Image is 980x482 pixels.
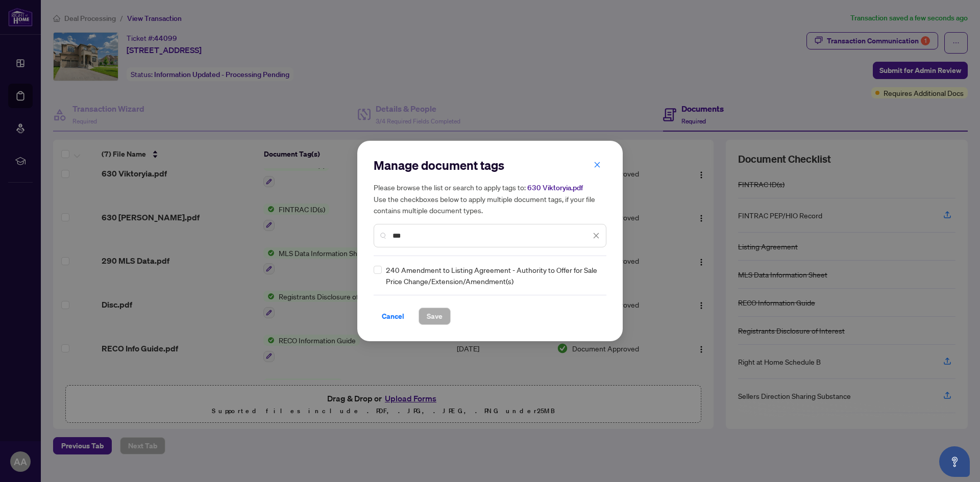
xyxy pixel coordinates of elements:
[374,182,606,216] h5: Please browse the list or search to apply tags to: Use the checkboxes below to apply multiple doc...
[939,446,970,477] button: Open asap
[382,308,404,324] span: Cancel
[386,264,600,287] span: 240 Amendment to Listing Agreement - Authority to Offer for Sale Price Change/Extension/Amendment(s)
[527,183,583,192] span: 630 Viktoryia.pdf
[374,308,412,325] button: Cancel
[594,161,601,168] span: close
[419,308,451,325] button: Save
[374,157,606,173] h2: Manage document tags
[593,232,600,239] span: close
